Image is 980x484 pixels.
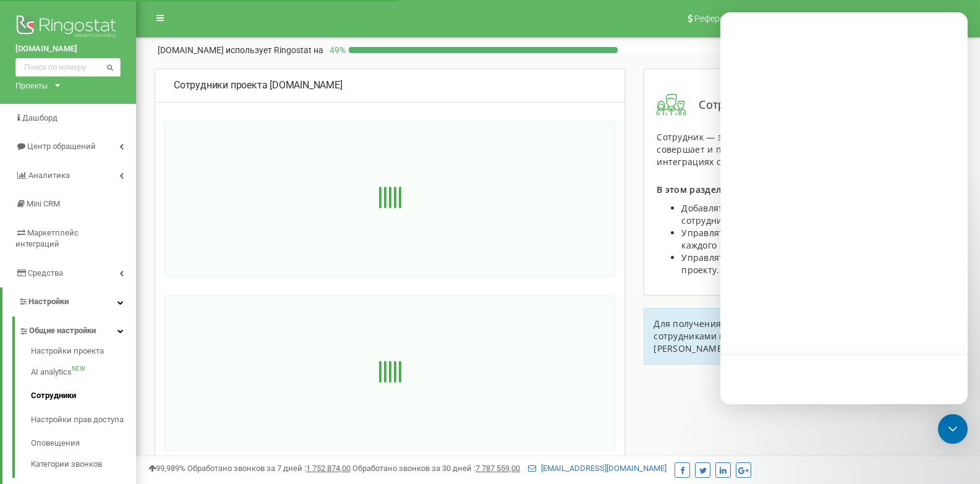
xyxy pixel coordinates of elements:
p: 49 % [323,44,349,56]
span: Реферальная программа [694,14,797,23]
a: [DOMAIN_NAME] [15,43,121,55]
span: Средства [28,268,63,278]
u: 1 752 874,00 [306,464,351,473]
p: [DOMAIN_NAME] [158,44,323,56]
a: Сотрудники [31,384,136,408]
span: Маркетплейс интеграций [15,228,79,249]
span: Обработано звонков за 30 дней : [352,464,520,473]
span: В этом разделе у вас есть возможность: [657,184,840,195]
span: Сотрудники проекта [174,79,267,91]
a: Настройки прав доступа [31,408,136,432]
a: Категории звонков [31,456,136,470]
a: AI analyticsNEW [31,360,136,384]
u: 7 787 559,00 [475,464,520,473]
span: Управлять правами доступа сотрудников к проекту. [681,252,874,276]
span: Обработано звонков за 7 дней : [187,464,351,473]
a: Настройки [2,287,136,316]
a: Оповещения [31,431,136,456]
span: Дашборд [22,113,58,122]
span: Сотрудники [686,97,764,113]
a: Настройки проекта [31,346,136,360]
input: Поиск по номеру [15,58,121,77]
div: [DOMAIN_NAME] [174,79,606,93]
span: Для получения инструкции по управлению сотрудниками проекта перейдите [PERSON_NAME] [654,318,848,354]
span: Настройки [28,297,69,306]
div: Проекты [15,80,48,91]
span: 99,989% [148,464,185,473]
span: Сотрудник — это пользователь проекта, который совершает и принимает вызовы и участвует в интеграц... [657,131,877,168]
img: Ringostat logo [15,12,121,43]
a: Общие настройки [19,316,136,342]
div: Open Intercom Messenger [938,414,968,444]
span: Общие настройки [29,325,96,337]
span: Добавлять, редактировать и удалять сотрудников проекта; [681,202,846,226]
span: Центр обращений [27,142,96,151]
span: Управлять SIP аккаунтами и номерами каждого сотрудника; [681,227,855,251]
span: использует Ringostat на [226,45,323,55]
span: Аналитика [28,171,70,180]
a: [EMAIL_ADDRESS][DOMAIN_NAME] [528,464,667,473]
span: Mini CRM [27,199,60,208]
